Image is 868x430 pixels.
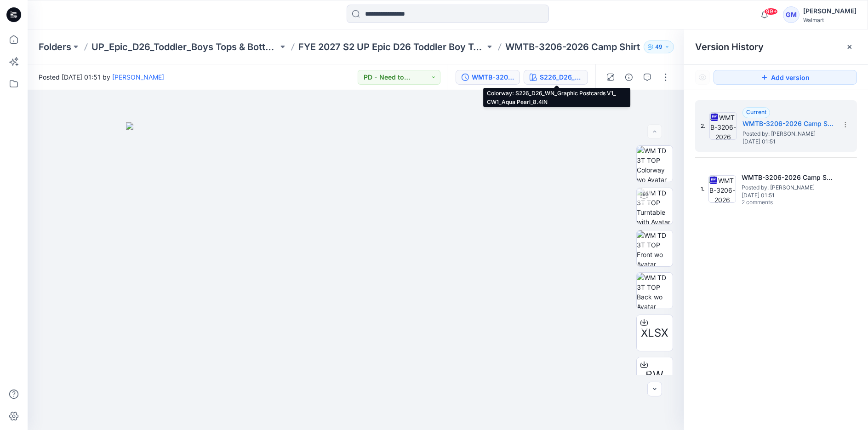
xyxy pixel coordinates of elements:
[637,188,673,224] img: WM TD 3T TOP Turntable with Avatar
[540,72,582,82] div: S226_D26_WN_Graphic Postcards V1_ CW1_Aqua Pearl_8.4IN
[803,6,857,17] div: [PERSON_NAME]
[524,70,588,85] button: S226_D26_WN_Graphic Postcards V1_ CW1_Aqua Pearl_8.4IN
[764,8,778,15] span: 99+
[701,185,705,193] span: 1.
[655,42,662,52] p: 49
[783,6,799,23] div: GM
[39,40,71,53] a: Folders
[637,273,673,309] img: WM TD 3T TOP Back wo Avatar
[708,175,736,203] img: WMTB-3206-2026 Camp Shirt_Softsilver
[742,138,834,145] span: [DATE] 01:51
[637,230,673,266] img: WM TD 3T TOP Front wo Avatar
[742,118,834,129] h5: WMTB-3206-2026 Camp Shirt_Full Colorway
[803,17,857,23] div: Walmart
[746,109,766,115] span: Current
[641,325,668,341] span: XLSX
[91,40,278,53] a: UP_Epic_D26_Toddler_Boys Tops & Bottoms
[505,40,640,53] p: WMTB-3206-2026 Camp Shirt
[742,192,834,199] span: [DATE] 01:51
[472,72,514,82] div: WMTB-3206-2026 Camp Shirt_Full Colorway
[622,70,636,85] button: Details
[695,70,710,85] button: Show Hidden Versions
[742,172,834,183] h5: WMTB-3206-2026 Camp Shirt_Softsilver
[846,43,853,51] button: Close
[456,70,520,85] button: WMTB-3206-2026 Camp Shirt_Full Colorway
[637,146,673,182] img: WM TD 3T TOP Colorway wo Avatar
[742,183,834,192] span: Posted by: Gayan Mahawithanalage
[646,367,664,384] span: BW
[742,129,834,138] span: Posted by: Gayan Mahawithanalage
[298,40,485,53] a: FYE 2027 S2 UP Epic D26 Toddler Boy Tops & Bottoms
[709,112,737,140] img: WMTB-3206-2026 Camp Shirt_Full Colorway
[695,41,764,52] span: Version History
[112,73,164,81] a: [PERSON_NAME]
[644,40,674,53] button: 49
[39,72,164,82] span: Posted [DATE] 01:51 by
[701,122,706,130] span: 2.
[714,70,857,85] button: Add version
[742,199,806,206] span: 2 comments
